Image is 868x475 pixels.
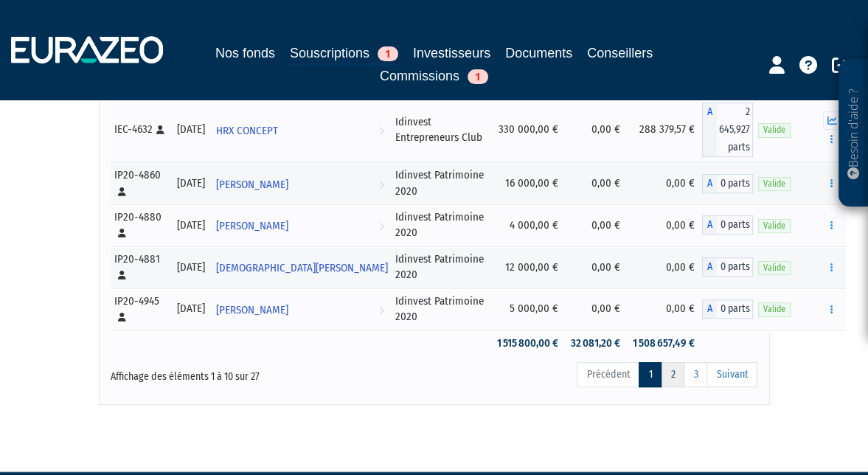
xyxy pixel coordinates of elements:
[702,257,753,277] div: A - Idinvest Patrimoine 2020
[379,171,384,198] i: Voir l'investisseur
[114,122,167,137] div: IEC-4632
[492,204,566,246] td: 4 000,00 €
[378,46,398,61] span: 1
[717,257,753,277] span: 0 parts
[492,288,566,330] td: 5 000,00 €
[215,43,275,63] a: Nos fonds
[717,174,753,193] span: 0 parts
[118,229,126,237] i: [Français] Personne physique
[118,313,126,322] i: [Français] Personne physique
[379,282,384,309] i: Voir l'investisseur
[845,67,862,200] p: Besoin d'aide ?
[379,117,384,145] i: Voir l'investisseur
[566,162,628,204] td: 0,00 €
[717,103,753,157] span: 2 645,927 parts
[395,167,487,199] div: Idinvest Patrimoine 2020
[702,215,717,235] span: A
[758,219,791,233] span: Valide
[216,254,388,282] span: [DEMOGRAPHIC_DATA][PERSON_NAME]
[210,115,390,145] a: HRX CONCEPT
[717,299,753,319] span: 0 parts
[216,171,288,198] span: [PERSON_NAME]
[702,257,717,277] span: A
[492,330,566,356] td: 1 515 800,00 €
[628,330,702,356] td: 1 508 657,49 €
[758,261,791,275] span: Valide
[758,123,791,137] span: Valide
[114,252,167,283] div: IP20-4881
[114,294,167,325] div: IP20-4945
[628,204,702,246] td: 0,00 €
[702,299,717,319] span: A
[290,43,398,66] a: Souscriptions1
[156,125,164,134] i: [Français] Personne physique
[661,362,684,387] a: 2
[566,97,628,162] td: 0,00 €
[216,297,288,324] span: [PERSON_NAME]
[505,43,572,63] a: Documents
[639,362,662,387] a: 1
[758,177,791,191] span: Valide
[758,302,791,316] span: Valide
[628,162,702,204] td: 0,00 €
[177,218,205,233] div: [DATE]
[177,122,205,137] div: [DATE]
[114,209,167,241] div: IP20-4880
[379,297,384,324] i: Voir l'investisseur
[702,103,753,157] div: A - Idinvest Entrepreneurs Club
[628,246,702,288] td: 0,00 €
[587,43,653,63] a: Conseillers
[210,252,390,282] a: [DEMOGRAPHIC_DATA][PERSON_NAME]
[379,212,384,240] i: Voir l'investisseur
[114,167,167,199] div: IP20-4860
[566,288,628,330] td: 0,00 €
[118,271,126,280] i: [Français] Personne physique
[395,209,487,241] div: Idinvest Patrimoine 2020
[684,362,707,387] a: 3
[395,252,487,283] div: Idinvest Patrimoine 2020
[628,288,702,330] td: 0,00 €
[210,294,390,324] a: [PERSON_NAME]
[11,36,163,63] img: 1732889491-logotype_eurazeo_blanc_rvb.png
[210,169,390,198] a: [PERSON_NAME]
[702,174,753,193] div: A - Idinvest Patrimoine 2020
[717,215,753,235] span: 0 parts
[413,43,490,63] a: Investisseurs
[395,294,487,325] div: Idinvest Patrimoine 2020
[210,210,390,240] a: [PERSON_NAME]
[628,97,702,162] td: 288 379,57 €
[468,69,488,84] span: 1
[111,361,367,384] div: Affichage des éléments 1 à 10 sur 27
[702,103,717,157] span: A
[566,204,628,246] td: 0,00 €
[118,187,126,196] i: [Français] Personne physique
[702,215,753,235] div: A - Idinvest Patrimoine 2020
[702,174,717,193] span: A
[566,330,628,356] td: 32 081,20 €
[492,97,566,162] td: 330 000,00 €
[492,246,566,288] td: 12 000,00 €
[216,212,288,240] span: [PERSON_NAME]
[177,176,205,191] div: [DATE]
[492,162,566,204] td: 16 000,00 €
[177,260,205,275] div: [DATE]
[702,299,753,319] div: A - Idinvest Patrimoine 2020
[395,114,487,146] div: Idinvest Entrepreneurs Club
[177,301,205,316] div: [DATE]
[706,362,757,387] a: Suivant
[566,246,628,288] td: 0,00 €
[380,66,488,86] a: Commissions1
[216,117,278,145] span: HRX CONCEPT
